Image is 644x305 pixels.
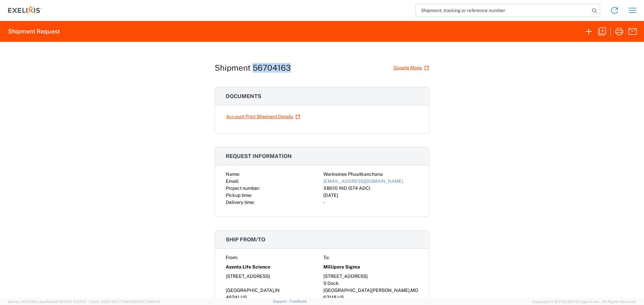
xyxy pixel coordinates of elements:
span: [GEOGRAPHIC_DATA] [226,288,274,293]
div: [DATE] [323,192,418,199]
div: Warinsinee Phusitkanchana [323,171,418,178]
span: 46241 [226,295,239,300]
a: Support [273,299,290,303]
a: Feedback [290,299,307,303]
span: Azenta Life Science [226,263,270,271]
span: [DATE] 10:04:51 [60,300,86,304]
div: XB010 IND (5T4 ADC) [323,185,418,192]
span: Server: 2025.18.0-daa1fe12ee7 [8,300,86,304]
span: Millipore Sigma [323,263,360,271]
span: US [337,295,344,300]
span: Name: [226,171,240,177]
div: - [323,199,418,206]
span: To: [323,255,329,260]
span: Request information [226,153,292,159]
input: Shipment, tracking or reference number [416,4,590,17]
h2: Shipment Request [8,27,60,35]
span: Client: 2025.18.0-7346316 [89,300,160,304]
div: S Dock [323,280,418,287]
h1: Shipment 56704163 [215,63,291,73]
span: Delivery time: [226,200,255,205]
span: [DATE] 08:10:16 [134,300,160,304]
span: [GEOGRAPHIC_DATA][PERSON_NAME] [323,288,410,293]
a: [EMAIL_ADDRESS][DOMAIN_NAME] [323,178,403,184]
span: MO [411,288,418,293]
span: Copyright © [DATE]-[DATE] Agistix Inc., All Rights Reserved [533,299,636,305]
span: 63118 [323,295,336,300]
span: , [274,288,275,293]
div: [STREET_ADDRESS] [323,273,418,280]
span: , [336,295,337,300]
a: Google Maps [393,62,429,74]
span: , [239,295,240,300]
span: US [240,295,247,300]
div: [STREET_ADDRESS] [226,273,321,280]
span: From: [226,255,238,260]
a: Account Print Shipment Details [226,111,301,123]
span: , [410,288,411,293]
span: Documents [226,93,261,99]
span: Email: [226,178,239,184]
span: Project number: [226,185,260,191]
span: Pickup time: [226,193,252,198]
span: Ship from/to [226,236,265,243]
span: IN [275,288,280,293]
